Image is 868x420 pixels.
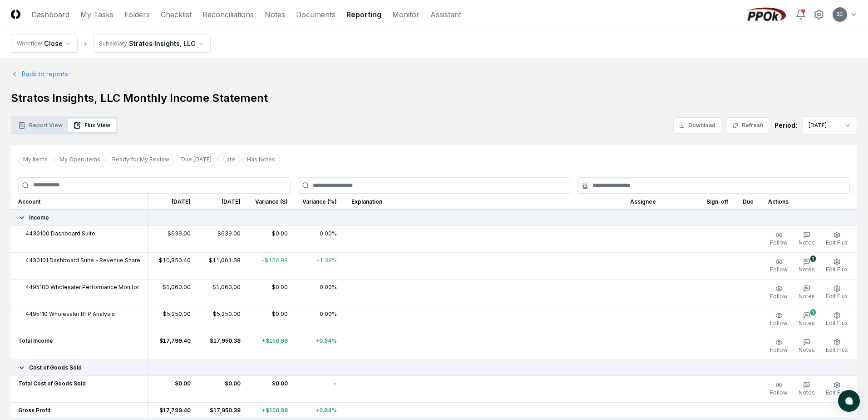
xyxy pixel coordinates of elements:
a: My Tasks [80,9,113,20]
span: Follow [770,293,788,300]
a: Notes [265,9,285,20]
button: Follow [768,380,789,399]
span: Follow [770,389,788,396]
button: My Items [18,153,53,166]
td: $11,001.38 [198,252,248,279]
span: Notes [799,346,815,353]
a: Monitor [392,9,419,20]
div: 1 [810,255,816,262]
span: Follow [770,266,788,273]
button: Edit Flux [824,283,850,302]
button: Follow [768,337,789,356]
a: Reconciliations [202,9,254,20]
th: Due [735,194,761,210]
button: Report View [13,119,68,132]
td: $0.00 [248,225,295,252]
td: $0.00 [198,375,248,402]
a: Dashboard [31,9,69,20]
button: Has Notes [242,153,280,166]
span: Notes [799,266,815,273]
div: Subsidiary [99,40,127,48]
button: Refresh [727,117,769,134]
span: 4495110 Wholesaler RFP Analysis [25,310,115,318]
span: Edit Flux [826,320,848,326]
span: Follow [770,346,788,353]
td: $5,250.00 [198,306,248,333]
th: Variance (%) [295,194,344,210]
td: $639.00 [198,225,248,252]
td: $17,799.40 [148,333,198,360]
th: Explanation [344,194,623,210]
span: Notes [799,239,815,246]
td: +1.39% [295,252,344,279]
button: Edit Flux [824,337,850,356]
td: +$150.98 [248,252,295,279]
td: 0.00% [295,306,344,333]
td: +$150.98 [248,333,295,360]
a: Assistant [430,9,461,20]
td: $17,799.40 [148,402,198,418]
button: Follow [768,256,789,275]
a: Checklist [161,9,192,20]
span: Notes [799,293,815,300]
td: $0.00 [248,306,295,333]
button: Late [218,153,240,166]
span: 4495100 Wholesaler Performance Monitor [25,283,139,291]
img: PPOk logo [745,7,788,22]
td: $17,950.38 [198,402,248,418]
button: Ready for My Review [107,153,174,166]
th: Actions [761,194,857,210]
nav: breadcrumb [11,35,211,53]
th: [DATE] [148,194,198,210]
button: Flux View [68,119,116,132]
a: Folders [124,9,150,20]
a: Documents [296,9,335,20]
td: $639.00 [148,225,198,252]
td: $17,950.38 [198,333,248,360]
span: SC [837,11,843,18]
span: Notes [799,320,815,326]
div: Period: [774,120,797,130]
button: Follow [768,283,789,302]
span: Total Cost of Goods Sold [18,380,86,388]
button: My Open Items [54,153,105,166]
span: Follow [770,320,788,326]
a: Reporting [346,9,381,20]
td: +0.84% [295,333,344,360]
td: 0.00% [295,225,344,252]
button: SC [832,6,848,23]
span: Edit Flux [826,266,848,273]
div: 1 [810,309,816,315]
button: Follow [768,310,789,329]
button: Notes [797,230,817,249]
button: 1Notes [797,256,817,275]
button: Follow [768,230,789,249]
span: Gross Profit [18,406,50,415]
button: Edit Flux [824,310,850,329]
button: Notes [797,380,817,399]
span: 4430100 Dashboard Suite [25,230,95,238]
td: $1,060.00 [148,279,198,306]
span: Edit Flux [826,239,848,246]
span: Income [29,214,49,222]
button: 1Notes [797,310,817,329]
span: 4430101 Dashboard Suite - Revenue Share [25,256,140,265]
th: Sign-off [699,194,735,210]
td: +0.84% [295,402,344,418]
button: Edit Flux [824,256,850,275]
td: $0.00 [148,375,198,402]
span: Notes [799,389,815,396]
td: $0.00 [248,375,295,402]
span: Edit Flux [826,346,848,353]
button: Edit Flux [824,380,850,399]
th: [DATE] [198,194,248,210]
div: Workflow [17,40,42,48]
td: +$150.98 [248,402,295,418]
button: Notes [797,337,817,356]
img: Logo [11,10,20,19]
td: $0.00 [248,279,295,306]
td: $10,850.40 [148,252,198,279]
button: Notes [797,283,817,302]
th: Assignee [623,194,699,210]
h1: Stratos Insights, LLC Monthly Income Statement [11,91,857,105]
